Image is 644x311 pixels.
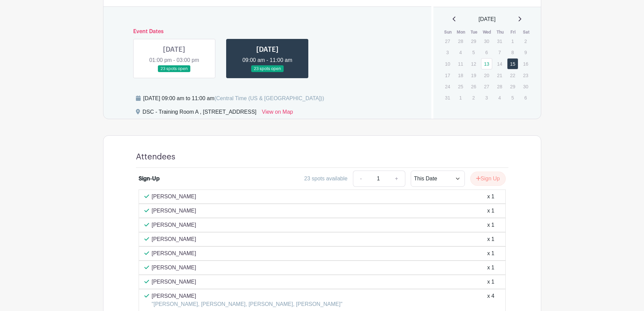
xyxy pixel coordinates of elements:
[128,28,407,35] h6: Event Dates
[143,94,324,103] div: [DATE] 09:00 am to 11:00 am
[494,47,505,58] p: 7
[481,29,494,36] th: Wed
[494,36,505,46] p: 31
[152,292,342,300] p: [PERSON_NAME]
[481,58,492,69] a: 13
[152,193,196,201] p: [PERSON_NAME]
[520,36,531,46] p: 2
[353,171,368,187] a: -
[487,235,494,243] div: x 1
[481,92,492,103] p: 3
[468,92,479,103] p: 2
[455,59,466,69] p: 11
[468,36,479,46] p: 29
[507,29,520,36] th: Fri
[152,278,196,286] p: [PERSON_NAME]
[214,95,324,101] span: (Central Time (US & [GEOGRAPHIC_DATA]))
[455,81,466,92] p: 25
[507,36,518,46] p: 1
[455,29,468,36] th: Mon
[507,58,518,69] a: 15
[507,92,518,103] p: 5
[479,15,496,23] span: [DATE]
[481,70,492,81] p: 20
[494,92,505,103] p: 4
[481,47,492,58] p: 6
[487,193,494,201] div: x 1
[470,172,506,186] button: Sign Up
[152,235,196,243] p: [PERSON_NAME]
[487,292,494,308] div: x 4
[494,70,505,81] p: 21
[487,207,494,215] div: x 1
[487,221,494,229] div: x 1
[455,47,466,58] p: 4
[442,29,455,36] th: Sun
[136,152,175,162] h4: Attendees
[455,36,466,46] p: 28
[468,29,481,36] th: Tue
[455,70,466,81] p: 18
[468,81,479,92] p: 26
[494,81,505,92] p: 28
[262,108,293,119] a: View on Map
[442,70,453,81] p: 17
[442,59,453,69] p: 10
[139,175,160,183] div: Sign-Up
[304,175,348,183] div: 23 spots available
[481,81,492,92] p: 27
[152,221,196,229] p: [PERSON_NAME]
[487,249,494,258] div: x 1
[494,29,507,36] th: Thu
[481,36,492,46] p: 30
[507,70,518,81] p: 22
[442,47,453,58] p: 3
[152,264,196,272] p: [PERSON_NAME]
[442,92,453,103] p: 31
[520,59,531,69] p: 16
[442,81,453,92] p: 24
[143,108,257,119] div: DSC - Training Room A , [STREET_ADDRESS]
[455,92,466,103] p: 1
[520,70,531,81] p: 23
[468,59,479,69] p: 12
[520,81,531,92] p: 30
[442,36,453,46] p: 27
[520,47,531,58] p: 9
[494,59,505,69] p: 14
[152,249,196,258] p: [PERSON_NAME]
[520,92,531,103] p: 6
[152,207,196,215] p: [PERSON_NAME]
[487,278,494,286] div: x 1
[520,29,533,36] th: Sat
[468,70,479,81] p: 19
[507,81,518,92] p: 29
[152,300,342,308] p: "[PERSON_NAME], [PERSON_NAME], [PERSON_NAME], [PERSON_NAME]"
[487,264,494,272] div: x 1
[507,47,518,58] p: 8
[388,171,405,187] a: +
[468,47,479,58] p: 5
